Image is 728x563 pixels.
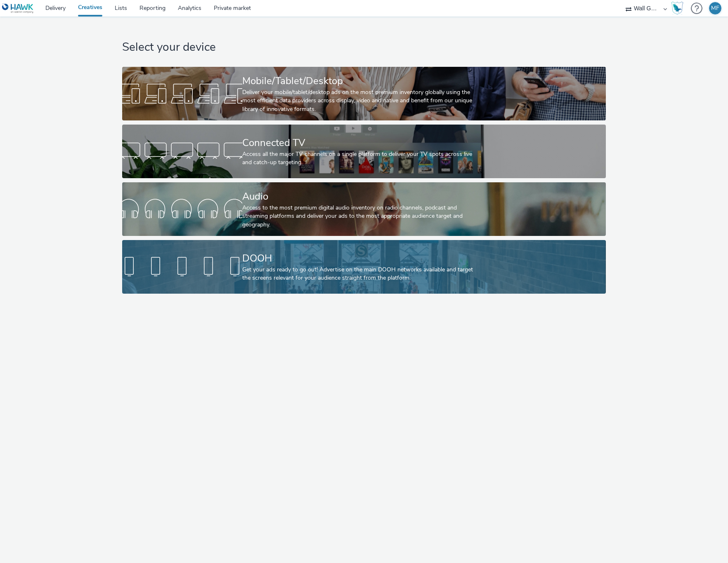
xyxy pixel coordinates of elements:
[242,74,482,88] div: Mobile/Tablet/Desktop
[242,136,482,150] div: Connected TV
[2,3,34,14] img: undefined Logo
[242,204,482,229] div: Access to the most premium digital audio inventory on radio channels, podcast and streaming platf...
[242,266,482,283] div: Get your ads ready to go out! Advertise on the main DOOH networks available and target the screen...
[242,88,482,113] div: Deliver your mobile/tablet/desktop ads on the most premium inventory globally using the most effi...
[122,240,605,294] a: DOOHGet your ads ready to go out! Advertise on the main DOOH networks available and target the sc...
[711,2,719,14] div: MF
[242,189,482,204] div: Audio
[122,125,605,178] a: Connected TVAccess all the major TV channels on a single platform to deliver your TV spots across...
[242,150,482,167] div: Access all the major TV channels on a single platform to deliver your TV spots across live and ca...
[122,182,605,236] a: AudioAccess to the most premium digital audio inventory on radio channels, podcast and streaming ...
[122,67,605,120] a: Mobile/Tablet/DesktopDeliver your mobile/tablet/desktop ads on the most premium inventory globall...
[671,2,687,15] a: Hawk Academy
[671,2,683,15] img: Hawk Academy
[242,251,482,266] div: DOOH
[122,40,605,55] h1: Select your device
